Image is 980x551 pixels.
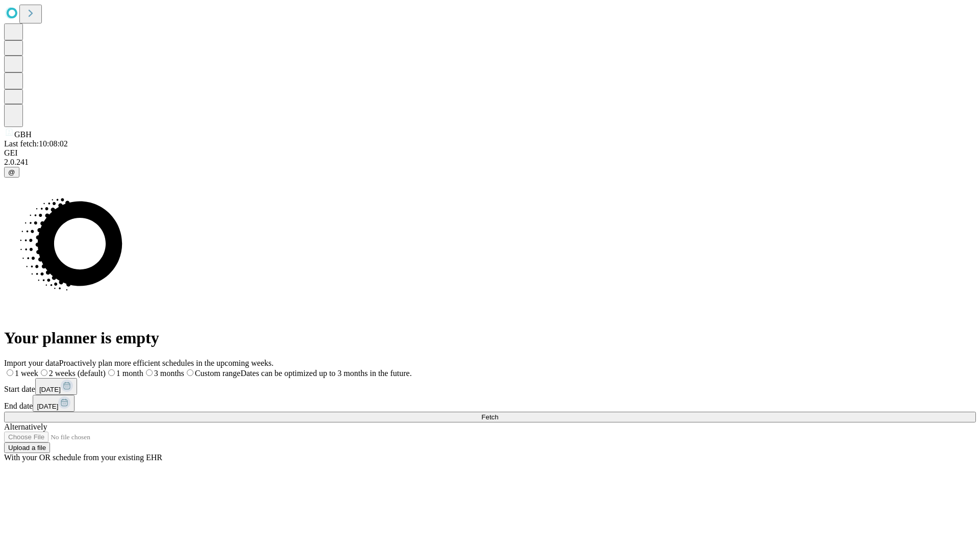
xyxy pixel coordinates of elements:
[4,378,976,395] div: Start date
[8,168,15,176] span: @
[4,158,976,167] div: 2.0.241
[481,413,498,421] span: Fetch
[116,369,143,378] span: 1 month
[41,369,47,376] input: 2 weeks (default)
[4,422,47,431] span: Alternatively
[195,369,240,378] span: Custom range
[4,395,976,412] div: End date
[4,167,19,178] button: @
[59,359,274,367] span: Proactively plan more efficient schedules in the upcoming weeks.
[4,442,50,453] button: Upload a file
[4,329,976,347] h1: Your planner is empty
[154,369,184,378] span: 3 months
[14,130,32,139] span: GBH
[240,369,411,378] span: Dates can be optimized up to 3 months in the future.
[187,369,193,376] input: Custom rangeDates can be optimized up to 3 months in the future.
[4,359,59,367] span: Import your data
[4,139,68,148] span: Last fetch: 10:08:02
[4,412,976,422] button: Fetch
[39,386,61,393] span: [DATE]
[108,369,115,376] input: 1 month
[35,378,77,395] button: [DATE]
[33,395,75,412] button: [DATE]
[37,403,58,410] span: [DATE]
[4,453,162,462] span: With your OR schedule from your existing EHR
[15,369,38,378] span: 1 week
[49,369,106,378] span: 2 weeks (default)
[7,369,13,376] input: 1 week
[4,148,976,158] div: GEI
[146,369,153,376] input: 3 months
